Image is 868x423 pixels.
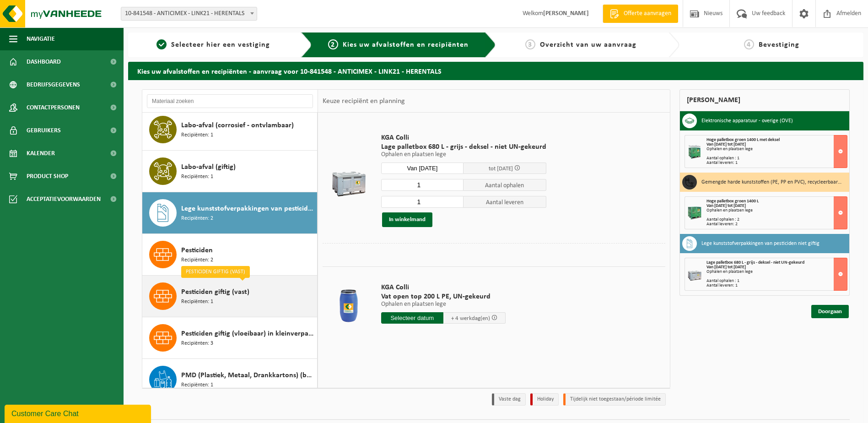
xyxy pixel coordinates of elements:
span: Product Shop [27,165,68,188]
p: Ophalen en plaatsen lege [381,301,506,308]
span: Recipiënten: 3 [181,339,213,348]
span: Recipiënten: 1 [181,298,213,306]
h3: Elektronische apparatuur - overige (OVE) [701,114,793,128]
span: 3 [525,39,535,49]
span: Recipiënten: 1 [181,381,213,390]
div: Aantal leveren: 1 [706,161,847,165]
span: Overzicht van uw aanvraag [540,41,636,49]
span: 2 [328,39,338,49]
span: 4 [744,39,754,49]
h3: Gemengde harde kunststoffen (PE, PP en PVC), recycleerbaar (industrieel) [701,175,842,190]
span: Dashboard [27,50,61,73]
div: Ophalen en plaatsen lege [706,270,847,274]
li: Holiday [530,393,559,406]
button: Lege kunststofverpakkingen van pesticiden niet giftig Recipiënten: 2 [142,192,318,234]
div: Aantal ophalen : 1 [706,279,847,283]
span: Labo-afval (giftig) [181,162,236,173]
p: Ophalen en plaatsen lege [381,152,546,158]
strong: Van [DATE] tot [DATE] [706,142,746,147]
button: Labo-afval (giftig) Recipiënten: 1 [142,151,318,192]
span: Navigatie [27,27,55,50]
strong: [PERSON_NAME] [543,10,589,17]
span: KGA Colli [381,283,506,292]
div: [PERSON_NAME] [679,89,850,111]
span: Pesticiden [181,245,213,256]
button: PMD (Plastiek, Metaal, Drankkartons) (bedrijven) Recipiënten: 1 [142,359,318,401]
span: Lage palletbox 680 L - grijs - deksel - niet UN-gekeurd [706,260,804,265]
span: Labo-afval (corrosief - ontvlambaar) [181,120,294,131]
span: Acceptatievoorwaarden [27,188,101,211]
span: Pesticiden giftig (vloeibaar) in kleinverpakking [181,328,315,339]
span: Vat open top 200 L PE, UN-gekeurd [381,292,506,301]
span: Bedrijfsgegevens [27,73,80,96]
span: Contactpersonen [27,96,80,119]
span: + 4 werkdag(en) [451,315,490,321]
div: Ophalen en plaatsen lege [706,147,847,152]
li: Vaste dag [492,393,526,406]
button: Pesticiden giftig (vloeibaar) in kleinverpakking Recipiënten: 3 [142,317,318,359]
a: 1Selecteer hier een vestiging [133,39,294,50]
span: 10-841548 - ANTICIMEX - LINK21 - HERENTALS [121,7,257,20]
span: Aantal ophalen [464,179,546,191]
span: Bevestiging [759,41,799,49]
div: Aantal leveren: 2 [706,222,847,227]
span: Kies uw afvalstoffen en recipiënten [343,41,469,49]
div: Aantal leveren: 1 [706,283,847,288]
span: Offerte aanvragen [621,9,674,18]
span: Selecteer hier een vestiging [171,41,270,49]
strong: Van [DATE] tot [DATE] [706,203,746,208]
strong: Van [DATE] tot [DATE] [706,265,746,270]
input: Materiaal zoeken [147,94,313,108]
span: Kalender [27,142,55,165]
span: Aantal leveren [464,196,546,208]
span: Hoge palletbox groen 1400 L [706,199,759,204]
button: Pesticiden giftig (vast) Recipiënten: 1 [142,276,318,317]
button: Labo-afval (corrosief - ontvlambaar) Recipiënten: 1 [142,109,318,151]
div: Keuze recipiënt en planning [318,90,410,113]
li: Tijdelijk niet toegestaan/période limitée [563,393,666,406]
input: Selecteer datum [381,163,464,174]
span: Pesticiden giftig (vast) [181,287,249,298]
iframe: chat widget [5,403,153,423]
span: Hoge palletbox groen 1400 L met deksel [706,137,780,142]
span: Gebruikers [27,119,61,142]
span: tot [DATE] [489,166,513,172]
span: Lege kunststofverpakkingen van pesticiden niet giftig [181,203,315,214]
h2: Kies uw afvalstoffen en recipiënten - aanvraag voor 10-841548 - ANTICIMEX - LINK21 - HERENTALS [128,62,863,80]
div: Aantal ophalen : 2 [706,217,847,222]
button: Pesticiden Recipiënten: 2 [142,234,318,276]
span: Recipiënten: 2 [181,256,213,265]
span: KGA Colli [381,133,546,142]
span: 10-841548 - ANTICIMEX - LINK21 - HERENTALS [121,7,257,21]
span: Lage palletbox 680 L - grijs - deksel - niet UN-gekeurd [381,142,546,152]
div: Aantal ophalen : 1 [706,156,847,161]
div: Ophalen en plaatsen lege [706,208,847,213]
h3: Lege kunststofverpakkingen van pesticiden niet giftig [701,236,819,251]
span: Recipiënten: 1 [181,173,213,181]
span: 1 [156,39,167,49]
a: Offerte aanvragen [603,5,678,23]
span: Recipiënten: 1 [181,131,213,140]
button: In winkelmand [382,212,432,227]
a: Doorgaan [811,305,849,318]
span: PMD (Plastiek, Metaal, Drankkartons) (bedrijven) [181,370,315,381]
span: Recipiënten: 2 [181,214,213,223]
input: Selecteer datum [381,312,443,324]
